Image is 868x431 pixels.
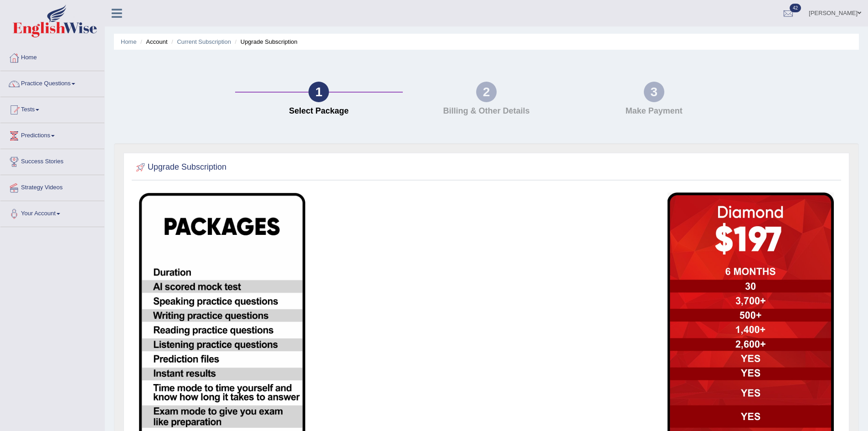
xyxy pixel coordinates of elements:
[790,4,801,12] span: 42
[138,37,167,46] li: Account
[233,37,298,46] li: Upgrade Subscription
[644,82,664,102] div: 3
[0,97,104,120] a: Tests
[308,82,329,102] div: 1
[0,149,104,172] a: Success Stories
[121,38,137,45] a: Home
[476,82,497,102] div: 2
[177,38,231,45] a: Current Subscription
[0,71,104,94] a: Practice Questions
[134,161,226,174] h2: Upgrade Subscription
[0,201,104,224] a: Your Account
[0,45,104,68] a: Home
[240,107,398,116] h4: Select Package
[575,107,733,116] h4: Make Payment
[0,175,104,198] a: Strategy Videos
[407,107,566,116] h4: Billing & Other Details
[0,123,104,146] a: Predictions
